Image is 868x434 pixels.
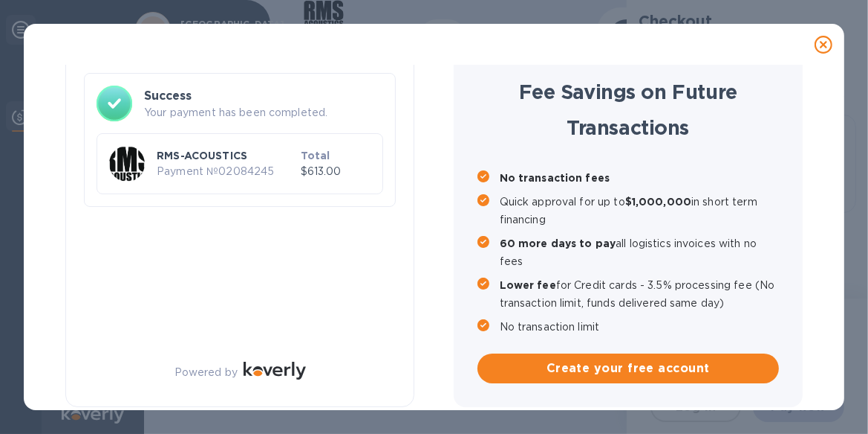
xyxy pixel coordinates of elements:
h1: Create an Account and Unlock Fee Savings on Future Transactions [477,38,779,145]
img: Logo [244,362,306,380]
p: No transaction limit [500,318,779,336]
p: Powered by [174,365,238,380]
h3: Success [144,87,383,105]
p: Your payment has been completed. [144,105,383,121]
b: Total [301,150,330,162]
b: 60 more days to pay [500,237,616,249]
p: Payment № 02084245 [157,164,295,179]
span: Create your free account [489,360,767,377]
p: RMS-ACOUSTICS [157,148,295,163]
b: $1,000,000 [625,196,691,208]
button: Create your free account [477,354,779,383]
p: Quick approval for up to in short term financing [500,193,779,229]
b: No transaction fees [500,172,610,184]
p: all logistics invoices with no fees [500,234,779,270]
b: Lower fee [500,279,556,291]
p: for Credit cards - 3.5% processing fee (No transaction limit, funds delivered same day) [500,276,779,312]
p: $613.00 [301,164,371,179]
